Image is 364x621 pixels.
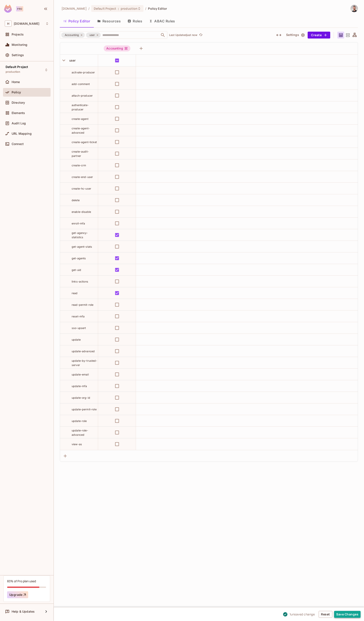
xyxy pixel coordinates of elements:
span: Elements [12,111,25,115]
span: Directory [12,101,25,104]
span: enroll-mfa [72,222,85,225]
span: get-agents [72,257,86,260]
button: Resources [94,16,124,26]
span: Policy [12,91,21,94]
button: Upgrade [7,591,28,598]
span: 1 unsaved change [290,612,315,616]
div: Accounting [61,32,85,38]
span: attach-producer [72,94,93,97]
span: Policy Editor [148,6,167,11]
span: Audit Log [12,122,26,125]
span: update-email [72,373,89,376]
span: update-mfa [72,385,87,388]
span: create-audit-partner [72,150,89,158]
span: Refresh is not available in edit mode. [197,32,203,38]
li: / [88,6,89,11]
span: get-agency-statistics [72,231,88,239]
img: SReyMgAAAABJRU5ErkJggg== [4,5,12,13]
span: Default Project [6,65,28,69]
span: user [87,33,98,37]
span: user [68,59,76,62]
span: refresh [199,33,203,37]
button: Policy Editor [60,16,94,26]
span: Settings [12,53,24,57]
button: Settings [284,32,306,39]
span: update-role-advanced [72,429,88,436]
span: the active workspace [62,6,87,11]
span: add-comment [72,82,90,86]
button: ABAC Rules [146,16,179,26]
button: Open [160,32,166,38]
span: Workspace: honeycombinsurance.com [14,22,39,25]
span: Default Project [94,6,116,11]
button: Save Changes [334,611,361,618]
span: create-agent-ticket [72,141,97,144]
span: acitvate-producer [72,71,95,74]
span: update-org-id [72,396,90,399]
span: Monitoring [12,43,28,46]
button: refresh [198,32,203,38]
button: Roles [124,16,146,26]
div: Pro [16,6,23,11]
span: : [118,7,119,10]
button: Create [308,32,330,39]
span: H [5,20,12,27]
span: Connect [12,142,24,146]
span: create-agent-advanced [72,127,90,134]
span: update-by-trusted-server [72,359,97,367]
span: view-as [72,443,82,446]
span: get-uid [72,268,81,272]
span: create-hc-user [72,187,91,190]
span: update-advanced [72,350,95,353]
span: production [6,70,20,74]
span: reset-mfa [72,315,85,318]
span: update [72,338,81,341]
div: 83% of Pro plan used [7,579,36,583]
span: read-permit-role [72,303,93,306]
p: Last Updated just now [169,33,197,37]
span: enable-disable [72,210,91,213]
div: user [86,32,101,38]
div: Accounting [104,45,130,51]
span: Help & Updates [12,610,35,613]
span: read [72,292,78,295]
img: dor@honeycombinsurance.com [351,5,358,12]
span: Accounting [62,33,82,37]
span: update-role [72,419,87,423]
span: links-actions [72,280,88,283]
span: Home [12,80,20,84]
span: update-permit-role [72,408,97,411]
button: Reset [319,611,332,618]
span: create-crm [72,164,86,167]
span: create-agent [72,117,88,120]
span: URL Mapping [12,132,32,135]
span: get-agent-stats [72,245,92,248]
li: / [145,6,146,11]
span: authenticate-producer [72,103,89,111]
span: delete [72,199,80,202]
span: create-end-user [72,175,93,179]
span: sso-upsert [72,326,86,330]
span: Projects [12,33,24,36]
span: production [121,6,137,11]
